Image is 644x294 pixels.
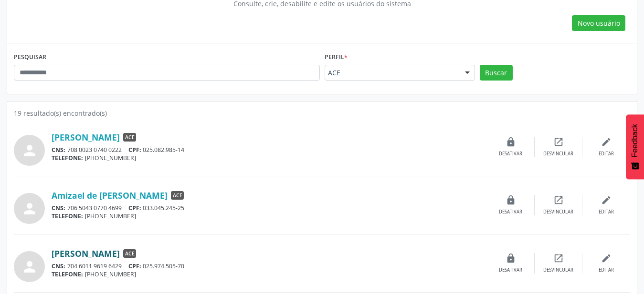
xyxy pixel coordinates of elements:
[123,249,136,258] span: ACE
[21,200,38,217] i: person
[52,204,487,212] div: 706 5043 0770 4699 033.045.245-25
[171,191,184,200] span: ACE
[52,146,65,154] span: CNS:
[52,270,83,278] span: TELEFONE:
[626,114,644,179] button: Feedback - Mostrar pesquisa
[601,253,612,264] i: edit
[52,154,83,162] span: TELEFONE:
[506,195,516,205] i: lock
[553,137,564,147] i: open_in_new
[506,253,516,264] i: lock
[553,253,564,264] i: open_in_new
[52,262,487,270] div: 704 6011 9619 6429 025.974.505-70
[52,190,168,201] a: Amizael de [PERSON_NAME]
[52,212,83,220] span: TELEFONE:
[128,204,141,212] span: CPF:
[52,146,487,154] div: 708 0023 0740 0222 025.082.985-14
[14,108,630,118] div: 19 resultado(s) encontrado(s)
[578,18,620,28] span: Novo usuário
[128,146,141,154] span: CPF:
[52,154,487,162] div: [PHONE_NUMBER]
[553,195,564,205] i: open_in_new
[543,151,573,157] div: Desvincular
[599,209,614,215] div: Editar
[52,204,65,212] span: CNS:
[631,124,639,157] span: Feedback
[52,270,487,278] div: [PHONE_NUMBER]
[499,209,522,215] div: Desativar
[52,262,65,270] span: CNS:
[599,267,614,274] div: Editar
[123,133,136,142] span: ACE
[128,262,141,270] span: CPF:
[601,195,612,205] i: edit
[14,50,46,65] label: PESQUISAR
[499,267,522,274] div: Desativar
[328,68,455,78] span: ACE
[543,209,573,215] div: Desvincular
[543,267,573,274] div: Desvincular
[506,137,516,147] i: lock
[52,212,487,220] div: [PHONE_NUMBER]
[499,151,522,157] div: Desativar
[599,151,614,157] div: Editar
[325,50,348,65] label: Perfil
[601,137,612,147] i: edit
[52,248,120,259] a: [PERSON_NAME]
[52,132,120,142] a: [PERSON_NAME]
[480,65,513,81] button: Buscar
[572,15,625,31] button: Novo usuário
[21,142,38,159] i: person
